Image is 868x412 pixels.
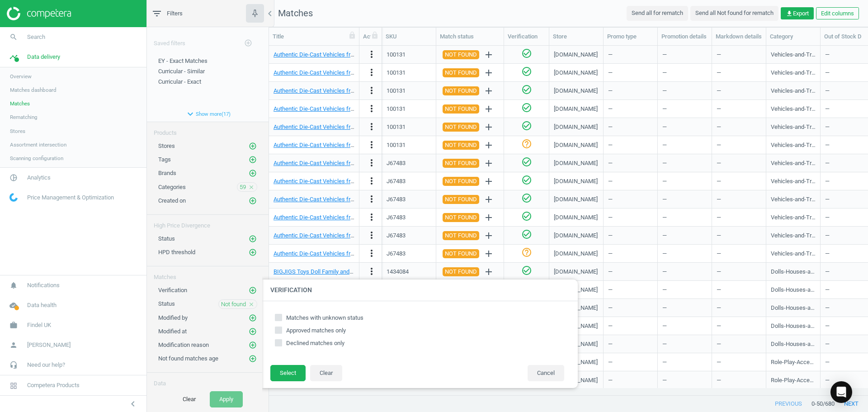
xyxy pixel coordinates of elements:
span: Rematching [10,114,38,121]
span: Modified by [158,314,188,321]
span: Overview [10,73,32,80]
span: Search [27,33,45,41]
span: Status [158,235,175,242]
i: expand_more [185,109,196,119]
div: Open Intercom Messenger [830,381,852,403]
span: Stores [10,128,25,135]
span: Not found matches age [158,355,218,362]
span: Brands [158,170,176,176]
span: Price Management & Optimization [27,194,114,202]
i: chevron_left [127,398,138,409]
button: add_circle_outline [248,155,257,164]
span: Modified at [158,328,187,335]
div: Matches [147,266,269,281]
i: add_circle_outline [249,341,257,349]
span: Curricular - Similar [158,68,205,75]
i: add_circle_outline [249,235,257,243]
button: add_circle_outline [248,248,257,257]
button: add_circle_outline [248,286,257,295]
img: wGWNvw8QSZomAAAAABJRU5ErkJggg== [9,193,18,202]
span: Assortment intersection [10,141,66,148]
span: Tags [158,156,171,163]
i: person [5,336,22,354]
span: Data health [27,301,57,309]
i: close [248,301,255,308]
div: Products [147,122,269,137]
i: add_circle_outline [249,355,257,363]
img: ajHJNr6hYgQAAAAASUVORK5CYII= [7,7,71,20]
button: Clear [173,391,205,407]
button: add_circle_outline [248,313,257,322]
span: Data delivery [27,53,60,61]
h4: Verification [261,279,578,301]
span: Competera Products [27,381,80,389]
div: High Price Divergence [147,215,269,230]
button: chevron_left [122,398,144,410]
button: expand_moreShow more(17) [147,106,269,122]
span: [PERSON_NAME] [27,341,71,349]
span: EY - Exact Matches [158,57,208,64]
i: add_circle_outline [249,142,257,150]
i: work [5,317,22,334]
span: Categories [158,184,186,190]
i: add_circle_outline [244,39,252,47]
span: 59 [240,183,246,191]
button: add_circle_outline [248,234,257,243]
span: Matches [10,100,30,107]
span: Verification [158,287,187,294]
button: add_circle_outline [248,169,257,178]
button: add_circle_outline [248,327,257,336]
i: headset_mic [5,356,22,374]
span: Status [158,300,175,307]
i: add_circle_outline [249,169,257,177]
span: HPD threshold [158,249,195,256]
button: Apply [210,391,243,407]
span: Curricular - Exact [158,78,201,85]
span: Findel UK [27,321,51,329]
button: add_circle_outline [239,34,257,52]
i: search [5,28,22,46]
span: Notifications [27,281,60,289]
span: Not found [221,300,246,308]
i: add_circle_outline [249,327,257,336]
i: pie_chart_outlined [5,169,22,186]
button: add_circle_outline [248,142,257,151]
button: add_circle_outline [248,354,257,363]
div: Saved filters [147,27,269,52]
span: Modification reason [158,341,209,348]
span: Need our help? [27,361,65,369]
div: Data [147,373,269,388]
i: add_circle_outline [249,197,257,205]
span: Stores [158,142,175,149]
button: add_circle_outline [248,341,257,350]
span: Scanning configuration [10,155,63,162]
span: Created on [158,197,186,204]
i: close [248,184,255,190]
i: timeline [5,48,22,66]
span: Analytics [27,174,51,182]
i: add_circle_outline [249,156,257,164]
i: add_circle_outline [249,286,257,294]
i: notifications [5,277,22,294]
span: Filters [167,9,183,18]
i: add_circle_outline [249,248,257,256]
span: Matches dashboard [10,86,57,94]
button: add_circle_outline [248,196,257,205]
i: add_circle_outline [249,314,257,322]
i: cloud_done [5,297,22,314]
i: filter_list [151,8,162,19]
